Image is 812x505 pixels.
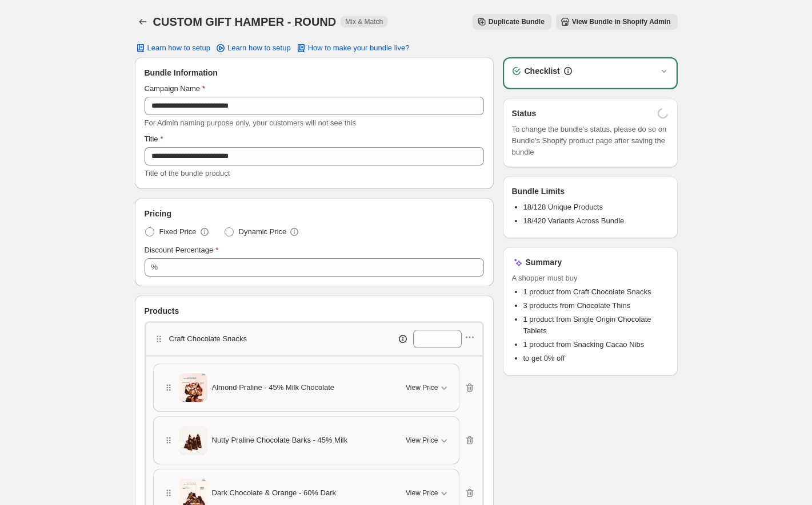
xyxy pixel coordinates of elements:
[512,124,669,158] span: To change the bundle's status, please do so on Bundle's Shopify product page after saving the bundle
[128,40,218,56] button: Learn how to setup
[179,370,207,405] img: Almond Praline - 45% Milk Chocolate
[523,339,669,350] li: 1 product from Snacking Cacao Nibs
[239,226,287,238] span: Dynamic Price
[145,119,356,127] span: For Admin naming purpose only, your customers will not see this
[151,262,158,273] div: %
[512,186,565,197] h3: Bundle Limits
[345,17,383,26] span: Mix & Match
[572,17,671,26] span: View Bundle in Shopify Admin
[512,108,537,119] h3: Status
[145,244,219,256] label: Discount Percentage
[145,133,163,145] label: Title
[212,487,336,499] span: Dark Chocolate & Orange - 60% Dark
[399,484,456,502] button: View Price
[212,382,335,393] span: Almond Praline - 45% Milk Chocolate
[406,488,438,498] span: View Price
[169,333,247,345] p: Craft Chocolate Snacks
[523,203,603,211] span: 18/128 Unique Products
[525,65,560,77] h3: Checklist
[406,383,438,392] span: View Price
[179,423,207,458] img: Nutty Praline Chocolate Barks - 45% Milk
[399,431,456,449] button: View Price
[145,305,179,317] span: Products
[512,273,669,284] span: A shopper must buy
[145,83,206,94] label: Campaign Name
[406,436,438,445] span: View Price
[526,257,562,268] h3: Summary
[227,44,291,53] span: Learn how to setup
[208,40,298,56] a: Learn how to setup
[523,314,669,337] li: 1 product from Single Origin Chocolate Tablets
[145,169,230,177] span: Title of the bundle product
[145,67,218,78] span: Bundle Information
[308,44,410,53] span: How to make your bundle live?
[523,216,625,225] span: 18/420 Variants Across Bundle
[135,14,151,30] button: Back
[147,44,211,53] span: Learn how to setup
[523,300,669,311] li: 3 products from Chocolate Thins
[489,17,545,26] span: Duplicate Bundle
[556,14,678,30] button: View Bundle in Shopify Admin
[523,286,669,298] li: 1 product from Craft Chocolate Snacks
[153,15,337,29] h1: CUSTOM GIFT HAMPER - ROUND
[523,353,669,364] li: to get 0% off
[399,378,456,397] button: View Price
[289,40,417,56] button: How to make your bundle live?
[473,14,551,30] button: Duplicate Bundle
[212,435,348,446] span: Nutty Praline Chocolate Barks - 45% Milk
[145,208,171,219] span: Pricing
[159,226,197,238] span: Fixed Price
